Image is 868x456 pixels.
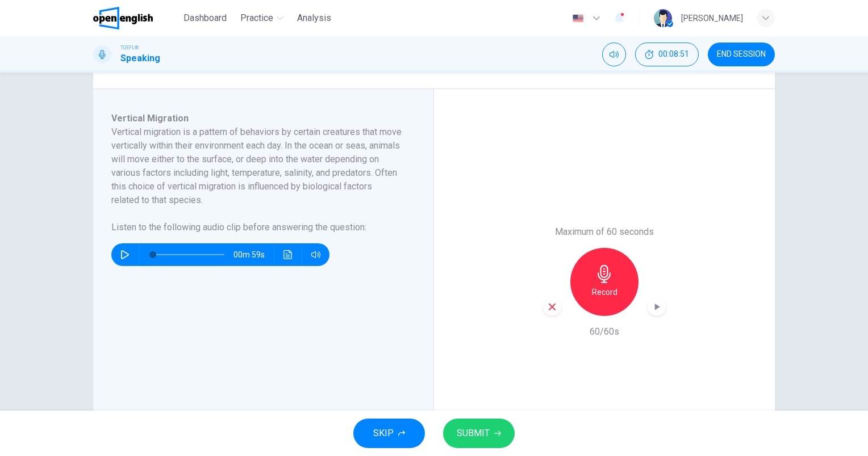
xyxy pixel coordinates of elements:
span: 00m 59s [233,243,274,266]
span: TOEFL® [120,44,139,52]
h1: Speaking [120,52,160,65]
button: SUBMIT [443,419,515,448]
a: OpenEnglish logo [93,7,179,29]
img: Profile picture [654,9,672,27]
button: 00:08:51 [635,43,699,66]
button: Record [570,248,639,316]
span: Analysis [297,11,331,25]
div: Mute [602,43,626,66]
span: SUBMIT [457,425,490,441]
h6: 60/60s [590,325,619,339]
h6: Vertical migration is a pattern of behaviors by certain creatures that move vertically within the... [111,125,402,207]
h6: Maximum of 60 seconds [555,225,654,239]
button: END SESSION [708,43,775,66]
span: SKIP [373,425,394,441]
div: Hide [635,43,699,66]
span: Dashboard [183,11,227,25]
button: Dashboard [179,8,231,28]
button: Click to see the audio transcription [279,243,297,266]
div: [PERSON_NAME] [681,11,743,25]
button: Practice [236,8,288,28]
span: END SESSION [717,50,766,59]
h6: Record [592,285,617,299]
span: 00:08:51 [658,50,689,59]
button: Analysis [293,8,336,28]
button: SKIP [353,419,425,448]
img: en [571,14,585,23]
img: OpenEnglish logo [93,7,153,29]
span: Practice [240,11,273,25]
h6: Listen to the following audio clip before answering the question : [111,221,402,234]
span: Vertical Migration [111,113,189,124]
